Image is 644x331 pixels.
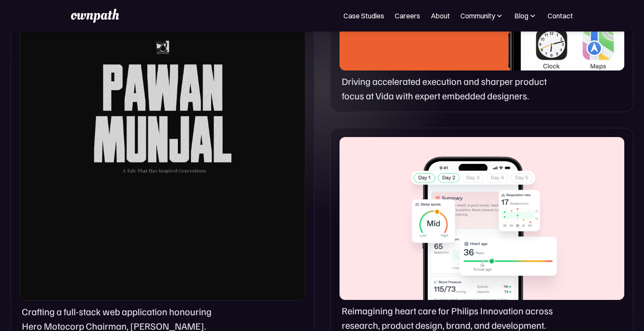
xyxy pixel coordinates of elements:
a: Contact [548,11,573,21]
div: Blog [514,11,528,21]
div: Community [460,11,504,21]
p: Driving accelerated execution and sharper product focus at Vida with expert embedded designers. [342,74,562,103]
div: Community [460,11,495,21]
div: Blog [514,11,537,21]
a: Careers [395,11,420,21]
a: Case Studies [343,11,384,21]
a: About [431,11,450,21]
